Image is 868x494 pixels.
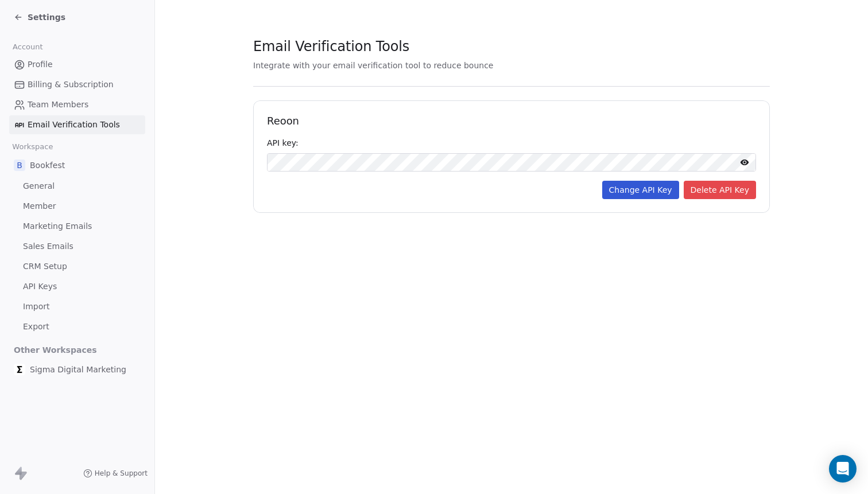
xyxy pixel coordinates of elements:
span: Profile [28,59,53,71]
span: Team Members [28,99,88,111]
a: Import [9,297,145,316]
span: Sales Emails [23,240,73,252]
span: Email Verification Tools [253,38,409,55]
h1: Reoon [267,114,756,128]
span: Export [23,321,49,333]
span: Email Verification Tools [28,119,120,131]
span: Other Workspaces [9,341,102,359]
a: Member [9,197,145,216]
a: General [9,177,145,196]
span: API Keys [23,281,57,293]
a: Profile [9,55,145,74]
a: Email Verification Tools [9,115,145,134]
div: API key: [267,137,756,149]
a: Export [9,317,145,336]
span: Help & Support [95,469,148,478]
a: API Keys [9,277,145,296]
span: CRM Setup [23,260,67,273]
a: Marketing Emails [9,217,145,236]
a: Billing & Subscription [9,75,145,94]
span: Import [23,301,49,313]
button: Change API Key [602,181,679,199]
span: Marketing Emails [23,220,92,232]
span: General [23,180,55,192]
span: Account [7,38,48,56]
a: Settings [14,11,65,23]
img: Favicon.jpg [14,364,25,375]
span: Billing & Subscription [28,79,114,91]
span: Member [23,200,56,212]
span: Workspace [7,138,58,155]
span: Settings [28,11,65,23]
a: CRM Setup [9,257,145,276]
a: Sales Emails [9,237,145,256]
span: Bookfest [30,160,65,171]
span: Sigma Digital Marketing [30,364,126,375]
a: Team Members [9,95,145,114]
span: Integrate with your email verification tool to reduce bounce [253,61,493,70]
button: Delete API Key [684,181,756,199]
div: Open Intercom Messenger [829,455,857,483]
span: B [14,160,25,171]
a: Help & Support [83,469,148,478]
